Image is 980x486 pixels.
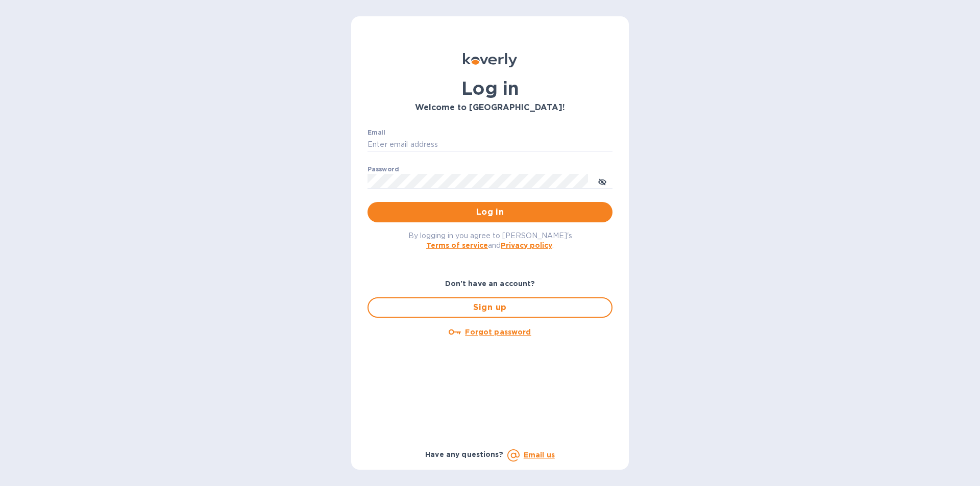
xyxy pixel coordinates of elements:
[592,171,612,191] button: toggle password visibility
[367,297,612,318] button: Sign up
[367,202,612,222] button: Log in
[408,232,572,249] span: By logging in you agree to [PERSON_NAME]'s and .
[465,328,531,336] u: Forgot password
[425,450,503,458] b: Have any questions?
[426,241,488,249] a: Terms of service
[367,130,385,136] label: Email
[367,137,612,152] input: Enter email address
[367,103,612,113] h3: Welcome to [GEOGRAPHIC_DATA]!
[367,166,399,172] label: Password
[377,301,603,314] span: Sign up
[501,241,552,249] a: Privacy policy
[463,53,517,67] img: Koverly
[524,451,555,459] a: Email us
[367,78,612,99] h1: Log in
[445,279,535,288] b: Don't have an account?
[376,206,604,218] span: Log in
